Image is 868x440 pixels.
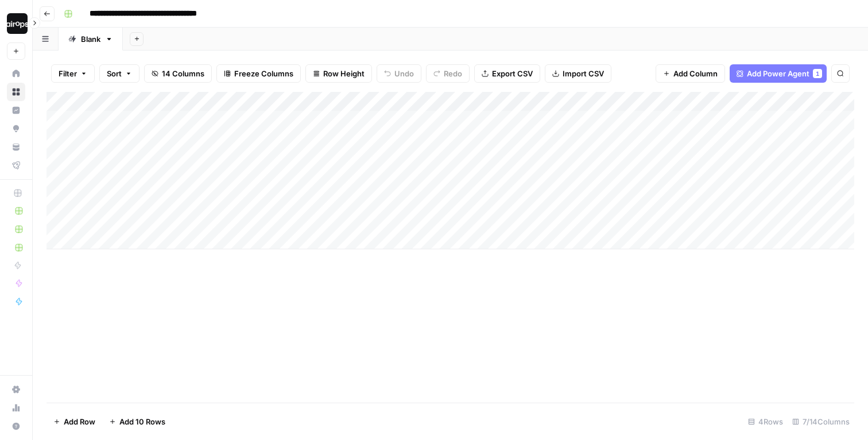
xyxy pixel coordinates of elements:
[7,399,25,417] a: Usage
[7,101,25,119] a: Insights
[444,68,462,79] span: Redo
[656,64,725,83] button: Add Column
[377,64,421,83] button: Undo
[7,417,25,435] button: Help + Support
[51,64,95,83] button: Filter
[7,13,28,34] img: Dille-Sandbox Logo
[426,64,470,83] button: Redo
[7,156,25,175] a: Flightpath
[7,9,25,38] button: Workspace: Dille-Sandbox
[46,412,102,431] button: Add Row
[492,68,533,79] span: Export CSV
[216,64,301,83] button: Freeze Columns
[305,64,372,83] button: Row Height
[788,412,854,431] div: 7/14 Columns
[743,412,788,431] div: 4 Rows
[64,416,95,427] span: Add Row
[563,68,604,79] span: Import CSV
[99,64,139,83] button: Sort
[7,119,25,138] a: Opportunities
[7,83,25,101] a: Browse
[102,412,172,431] button: Add 10 Rows
[323,68,365,79] span: Row Height
[7,64,25,83] a: Home
[7,138,25,156] a: Your Data
[730,64,827,83] button: Add Power Agent1
[747,68,809,79] span: Add Power Agent
[59,68,77,79] span: Filter
[81,33,100,45] div: Blank
[474,64,540,83] button: Export CSV
[813,69,822,78] div: 1
[144,64,212,83] button: 14 Columns
[162,68,204,79] span: 14 Columns
[7,380,25,399] a: Settings
[816,69,819,78] span: 1
[673,68,718,79] span: Add Column
[545,64,611,83] button: Import CSV
[394,68,414,79] span: Undo
[59,28,123,51] a: Blank
[107,68,122,79] span: Sort
[234,68,293,79] span: Freeze Columns
[119,416,165,427] span: Add 10 Rows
